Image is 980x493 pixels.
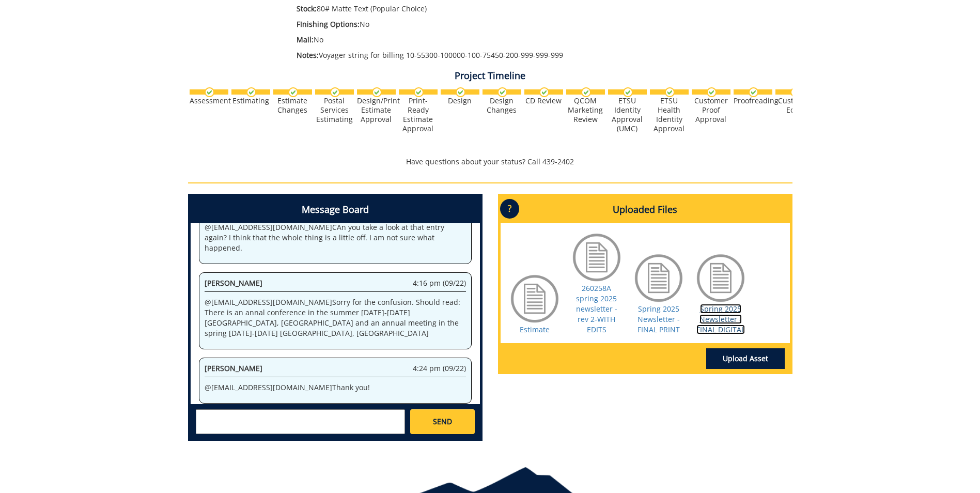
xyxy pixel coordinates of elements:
div: Print-Ready Estimate Approval [399,96,438,133]
div: Postal Services Estimating [315,96,354,124]
img: checkmark [414,87,424,97]
span: FInishing Options: [297,19,360,29]
h4: Project Timeline [188,71,792,81]
p: 80# Matte Text (Popular Choice) [297,4,701,14]
div: Proofreading [734,96,772,105]
p: Voyager string for billing 10-55300-100000-100-75450-200-999-999-999 [297,50,701,60]
p: @ [EMAIL_ADDRESS][DOMAIN_NAME] Sorry for the confusion. Should read: There is an annal conference... [205,297,466,338]
img: checkmark [539,87,549,97]
span: 4:24 pm (09/22) [413,363,466,374]
p: Have questions about your status? Call 439-2402 [188,157,792,167]
img: checkmark [581,87,591,97]
a: Upload Asset [706,348,785,369]
a: Estimate [520,325,550,334]
img: checkmark [707,87,717,97]
p: @ [EMAIL_ADDRESS][DOMAIN_NAME] Thank you! [205,382,466,393]
div: Customer Edits [775,96,814,115]
div: ETSU Identity Approval (UMC) [608,96,647,133]
span: Mail: [297,35,314,44]
div: Customer Proof Approval [692,96,730,124]
img: checkmark [790,87,800,97]
div: Estimate Changes [273,96,312,115]
a: 260258A spring 2025 newsletter - rev 2-WITH EDITS [576,283,617,334]
a: Spring 2025 Newsletter - FINAL DIGITAL [696,304,745,334]
div: CD Review [524,96,563,105]
textarea: messageToSend [196,409,405,434]
span: [PERSON_NAME] [205,278,262,288]
p: ? [500,199,519,219]
p: @ [EMAIL_ADDRESS][DOMAIN_NAME] CAn you take a look at that entry again? I think that the whole th... [205,222,466,253]
img: checkmark [623,87,633,97]
img: checkmark [330,87,340,97]
img: checkmark [372,87,382,97]
span: 4:16 pm (09/22) [413,278,466,288]
div: Estimating [231,96,270,105]
span: Notes: [297,50,319,60]
div: Assessment [190,96,228,105]
img: checkmark [665,87,675,97]
div: Design/Print Estimate Approval [357,96,396,124]
img: checkmark [246,87,256,97]
a: Spring 2025 Newsletter - FINAL PRINT [637,304,680,334]
img: checkmark [288,87,298,97]
div: ETSU Health Identity Approval [650,96,689,133]
h4: Uploaded Files [501,196,790,223]
img: checkmark [205,87,214,97]
h4: Message Board [191,196,480,223]
img: checkmark [749,87,758,97]
img: checkmark [497,87,507,97]
div: Design [441,96,479,105]
img: checkmark [456,87,465,97]
div: Design Changes [483,96,521,115]
div: QCOM Marketing Review [566,96,605,124]
span: SEND [433,417,452,427]
a: SEND [410,409,474,434]
span: Stock: [297,4,317,13]
span: [PERSON_NAME] [205,363,262,373]
p: No [297,35,701,45]
p: No [297,19,701,29]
